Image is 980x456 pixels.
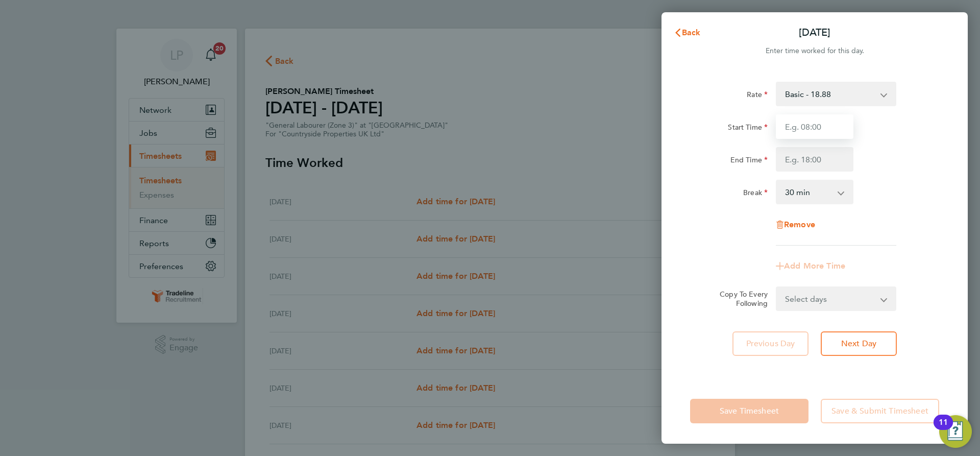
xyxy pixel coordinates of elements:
button: Next Day [821,331,897,356]
button: Open Resource Center, 11 new notifications [939,415,972,448]
button: Back [664,22,711,43]
span: Remove [784,220,815,229]
span: Next Day [841,339,876,349]
span: Back [682,28,701,37]
label: Rate [747,90,768,102]
p: [DATE] [799,26,830,40]
div: 11 [939,422,948,436]
input: E.g. 08:00 [776,114,853,139]
label: Break [743,188,768,200]
label: Copy To Every Following [712,290,768,308]
input: E.g. 18:00 [776,147,853,172]
label: End Time [730,155,768,167]
div: Enter time worked for this day. [661,45,968,57]
label: Start Time [728,123,768,135]
button: Remove [776,221,815,229]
